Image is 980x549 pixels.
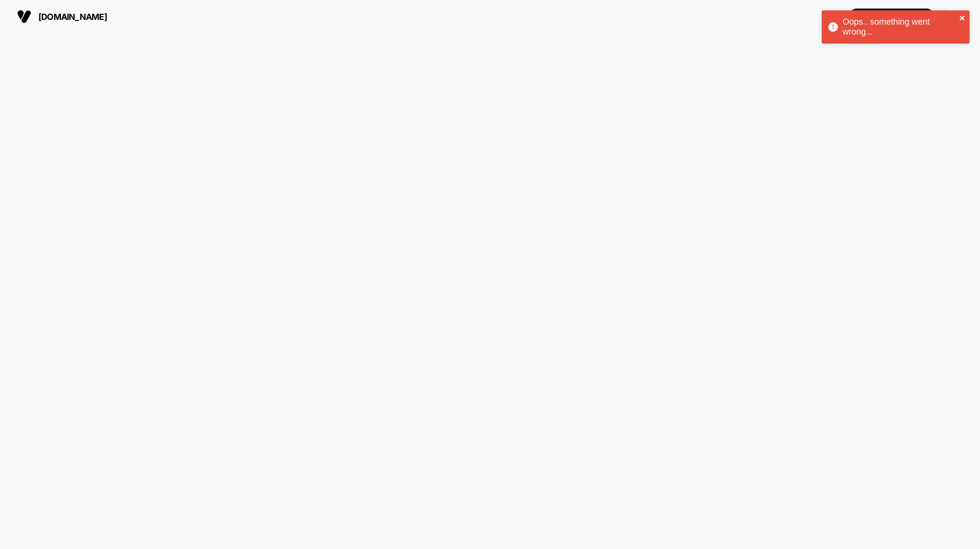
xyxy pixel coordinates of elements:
button: [DOMAIN_NAME] [14,9,110,24]
span: [DOMAIN_NAME] [38,12,107,22]
button: close [959,14,966,23]
img: Visually logo [17,9,31,24]
div: SW [944,8,963,26]
div: Oops.. something went wrong... [843,17,956,37]
button: SW [942,7,966,27]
